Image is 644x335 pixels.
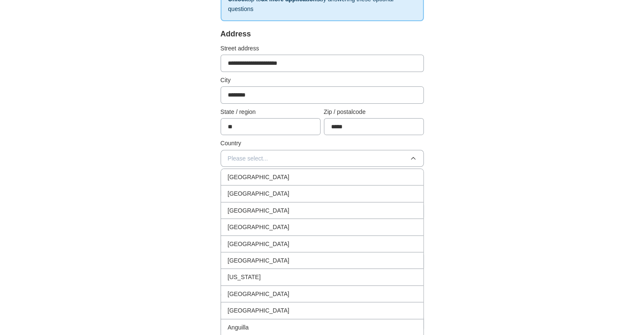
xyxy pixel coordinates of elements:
[228,272,261,282] span: [US_STATE]
[228,222,290,232] span: [GEOGRAPHIC_DATA]
[221,44,424,53] label: Street address
[228,306,290,315] span: [GEOGRAPHIC_DATA]
[228,289,290,299] span: [GEOGRAPHIC_DATA]
[221,150,424,167] button: Please select...
[221,107,321,116] label: State / region
[228,256,290,265] span: [GEOGRAPHIC_DATA]
[228,206,290,215] span: [GEOGRAPHIC_DATA]
[228,239,290,249] span: [GEOGRAPHIC_DATA]
[221,75,424,85] label: City
[324,107,424,116] label: Zip / postalcode
[228,154,268,163] span: Please select...
[228,323,249,332] span: Anguilla
[221,138,424,148] label: Country
[228,189,290,198] span: [GEOGRAPHIC_DATA]
[221,28,424,40] div: Address
[228,172,290,182] span: [GEOGRAPHIC_DATA]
